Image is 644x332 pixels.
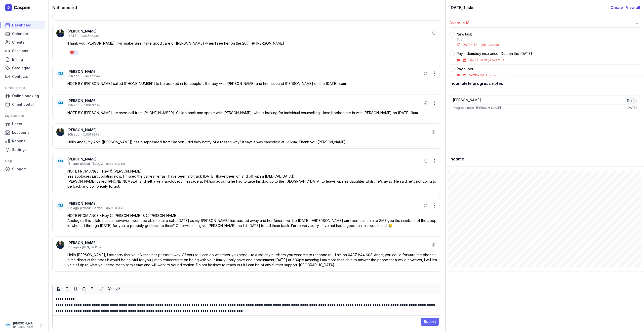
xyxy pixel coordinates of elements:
[70,50,74,55] div: ❤️
[5,157,43,165] div: Help
[58,72,63,76] span: CM
[457,32,499,37] div: New task
[12,166,26,172] span: Support
[450,95,640,112] a: [PERSON_NAME]DraftProgress note · [PERSON_NAME][DATE]
[6,322,10,328] span: CM
[457,38,499,42] div: Test
[80,246,102,249] div: - [DATE] 10:35 am
[58,159,63,163] span: CM
[12,147,27,153] span: Settings
[67,140,437,145] p: Hello Ange, my 2pm ([PERSON_NAME]) has disappeared from Caspen - did they notify of a reason why?...
[472,43,499,47] span: - 54 days overdue
[478,74,505,77] span: - 34 days overdue
[12,31,28,37] span: Calendar
[67,245,79,249] div: 13h ago
[625,97,637,104] span: Draft
[468,74,478,77] span: [DATE]
[627,106,637,110] div: [DATE]
[13,325,36,329] div: [PERSON_NAME][EMAIL_ADDRESS][DOMAIN_NAME][PERSON_NAME]
[611,5,623,11] a: Create
[67,240,430,245] div: [PERSON_NAME]
[446,76,644,91] div: Incomplete progress notes
[67,252,437,268] p: Hello [PERSON_NAME], I am sorry that your Nanna has passed away. Of course, I can do whatever you...
[67,110,437,115] p: NOTE BY [PERSON_NAME] - Missed call from [PHONE_NUMBER]. Called back and spoke with [PERSON_NAME]...
[12,102,34,108] span: Client portal
[12,121,22,127] span: Users
[450,4,611,11] div: [DATE] tasks
[67,74,79,78] div: 23h ago
[453,97,481,104] div: [PERSON_NAME]
[12,129,29,136] span: Locations
[67,169,437,189] p: NOTE FROM ANGE - Hey @[PERSON_NAME], Yes apologies just updating now, I missed the call earlier a...
[457,67,505,72] div: Pay super
[67,29,430,34] div: [PERSON_NAME]
[12,39,24,45] span: Clients
[67,41,437,46] p: Thank you [PERSON_NAME], I will make sure I take good care of [PERSON_NAME] when I see her on the...
[104,206,124,210] div: - [DATE] 6:01 am
[462,43,472,47] span: [DATE]
[67,34,77,38] div: [DATE]
[67,206,79,210] div: 18h ago
[104,162,125,166] div: - [DATE] 5:57 am
[58,101,63,105] span: CM
[67,157,422,162] div: [PERSON_NAME]
[80,162,103,166] div: (edited: 18h ago)
[75,51,76,55] div: 1
[457,51,532,56] div: Pay indemdidy insurance- Due on the [DATE]
[56,128,64,136] img: User profile image
[13,321,36,325] div: [PERSON_NAME]
[80,206,103,210] div: (edited: 18h ago)
[12,93,39,99] span: Online booking
[80,104,102,107] div: - [DATE] 12:59 am
[67,162,79,166] div: 18h ago
[67,81,437,86] p: NOTE BY [PERSON_NAME] called [PHONE_NUMBER] to be booked in for couple's therapy with [PERSON_NAM...
[626,5,640,11] a: View all
[67,132,79,137] div: 20h ago
[453,106,501,110] div: Progress note · [PERSON_NAME]
[67,98,422,103] div: [PERSON_NAME]
[67,201,422,206] div: [PERSON_NAME]
[80,133,101,137] div: - [DATE] 3:56 am
[12,138,26,144] span: Reports
[12,56,23,62] span: Billing
[12,48,28,54] span: Sessions
[12,65,30,71] span: Catalogue
[67,213,437,228] p: NOTE FROM ANGE - Hey @[PERSON_NAME] & @[PERSON_NAME], Apologies this is late notice, however I wo...
[446,151,644,167] div: Income
[421,318,439,326] button: Submit
[5,84,43,92] div: Online profile
[67,127,430,132] div: [PERSON_NAME]
[80,74,102,78] div: - [DATE] 12:54 am
[67,69,422,74] div: [PERSON_NAME]
[56,241,64,249] img: User profile image
[58,204,63,208] span: CM
[56,29,64,37] img: User profile image
[78,34,99,38] div: - [DATE] 7:40 am
[12,74,28,80] span: Contacts
[67,103,79,107] div: 23h ago
[478,58,504,62] span: - 51 days overdue
[468,58,478,62] span: [DATE]
[424,319,436,325] span: Submit
[12,22,31,28] span: Dashboard
[450,20,634,26] div: Overdue (3)
[5,112,43,120] div: My business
